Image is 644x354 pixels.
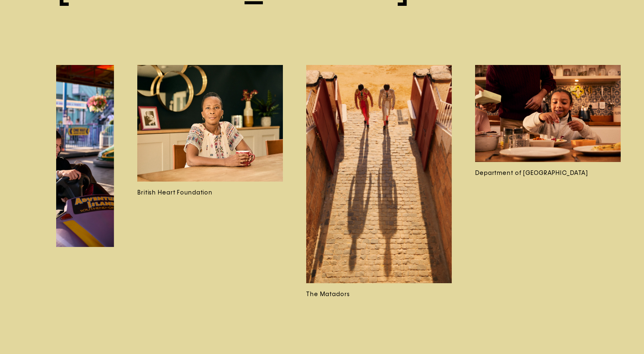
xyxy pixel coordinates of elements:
[306,65,452,306] a: The Matadors
[475,169,621,178] h3: Department of [GEOGRAPHIC_DATA]
[475,65,621,306] a: Department of [GEOGRAPHIC_DATA]
[137,188,283,197] h3: British Heart Foundation
[306,290,452,299] h3: The Matadors
[137,65,283,306] a: British Heart Foundation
